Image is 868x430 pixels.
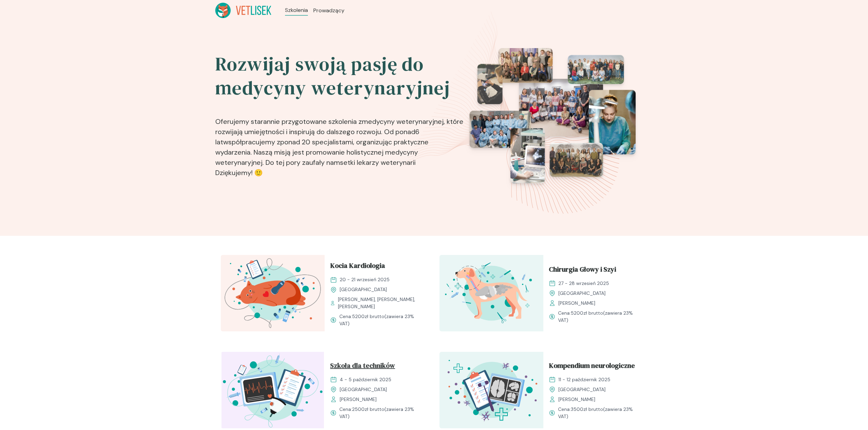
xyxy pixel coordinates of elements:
[340,158,416,167] b: setki lekarzy weterynarii
[571,406,603,412] span: 3500 zł brutto
[340,286,387,293] span: [GEOGRAPHIC_DATA]
[362,117,444,126] b: medycyny weterynaryjnej
[330,360,395,373] span: Szkoła dla techników
[339,313,423,327] span: Cena: (zawiera 23% VAT)
[558,300,595,307] span: [PERSON_NAME]
[340,396,377,403] span: [PERSON_NAME]
[558,290,606,297] span: [GEOGRAPHIC_DATA]
[549,360,642,373] a: Kompendium neurologiczne
[558,406,642,420] span: Cena: (zawiera 23% VAT)
[215,105,465,181] p: Oferujemy starannie przygotowane szkolenia z , które rozwijają umiejętności i inspirują do dalsze...
[340,386,387,393] span: [GEOGRAPHIC_DATA]
[285,6,308,14] a: Szkolenia
[339,406,423,420] span: Cena: (zawiera 23% VAT)
[352,313,384,319] span: 5200 zł brutto
[215,52,465,100] h2: Rozwijaj swoją pasję do medycyny weterynaryjnej
[549,264,616,277] span: Chirurgia Głowy i Szyi
[330,360,423,373] a: Szkoła dla techników
[549,264,642,277] a: Chirurgia Głowy i Szyi
[280,138,353,146] b: ponad 20 specjalistami
[470,48,636,183] img: eventsPhotosRoll2.png
[571,310,603,316] span: 5200 zł brutto
[558,386,606,393] span: [GEOGRAPHIC_DATA]
[558,396,595,403] span: [PERSON_NAME]
[352,406,384,412] span: 2500 zł brutto
[558,280,609,287] span: 27 - 28 wrzesień 2025
[313,6,344,15] a: Prowadzący
[338,296,423,310] span: [PERSON_NAME], [PERSON_NAME], [PERSON_NAME]
[221,352,325,428] img: Z2B_FZbqstJ98k08_Technicy_T.svg
[340,276,390,283] span: 20 - 21 wrzesień 2025
[439,352,543,428] img: Z2B805bqstJ98kzs_Neuro_T.svg
[558,376,610,383] span: 11 - 12 październik 2025
[558,310,642,324] span: Cena: (zawiera 23% VAT)
[330,260,423,273] a: Kocia Kardiologia
[221,255,325,331] img: aHfXlEMqNJQqH-jZ_KociaKardio_T.svg
[549,360,635,373] span: Kompendium neurologiczne
[439,255,543,331] img: ZqFXfB5LeNNTxeHy_ChiruGS_T.svg
[330,260,385,273] span: Kocia Kardiologia
[340,376,391,383] span: 4 - 5 październik 2025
